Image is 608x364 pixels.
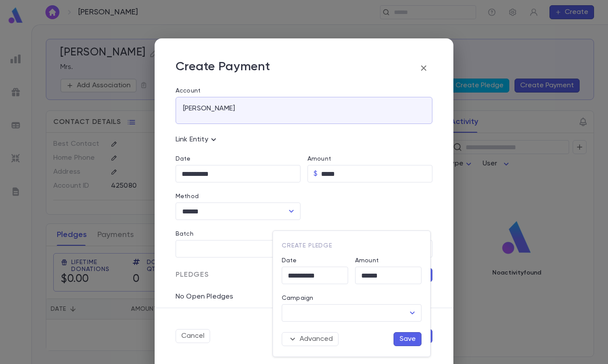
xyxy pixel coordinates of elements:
[394,332,421,346] button: Save
[355,257,379,264] label: Amount
[406,307,418,319] button: Open
[282,243,332,249] span: Create Pledge
[282,267,348,284] input: Choose date, selected date is Aug 14, 2025
[282,295,313,302] label: Campaign
[282,332,339,346] button: Advanced
[282,257,348,264] label: Date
